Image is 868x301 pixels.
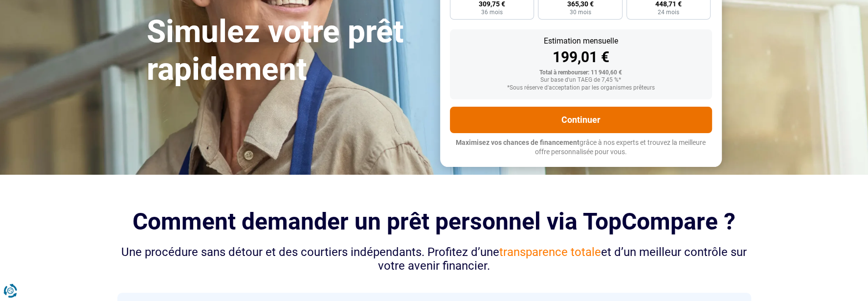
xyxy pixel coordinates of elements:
[458,85,704,92] div: *Sous réserve d'acceptation par les organismes prêteurs
[458,69,704,76] div: Total à rembourser: 11 940,60 €
[147,13,428,89] h1: Simulez votre prêt rapidement
[117,208,751,235] h2: Comment demander un prêt personnel via TopCompare ?
[658,9,679,15] span: 24 mois
[655,0,682,7] span: 448,71 €
[450,107,712,133] button: Continuer
[458,50,704,65] div: 199,01 €
[569,9,591,15] span: 30 mois
[567,0,593,7] span: 365,30 €
[479,0,505,7] span: 309,75 €
[481,9,503,15] span: 36 mois
[450,138,712,157] p: grâce à nos experts et trouvez la meilleure offre personnalisée pour vous.
[458,77,704,84] div: Sur base d'un TAEG de 7,45 %*
[499,245,601,259] span: transparence totale
[458,37,704,45] div: Estimation mensuelle
[456,139,579,146] span: Maximisez vos chances de financement
[117,245,751,274] div: Une procédure sans détour et des courtiers indépendants. Profitez d’une et d’un meilleur contrôle...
